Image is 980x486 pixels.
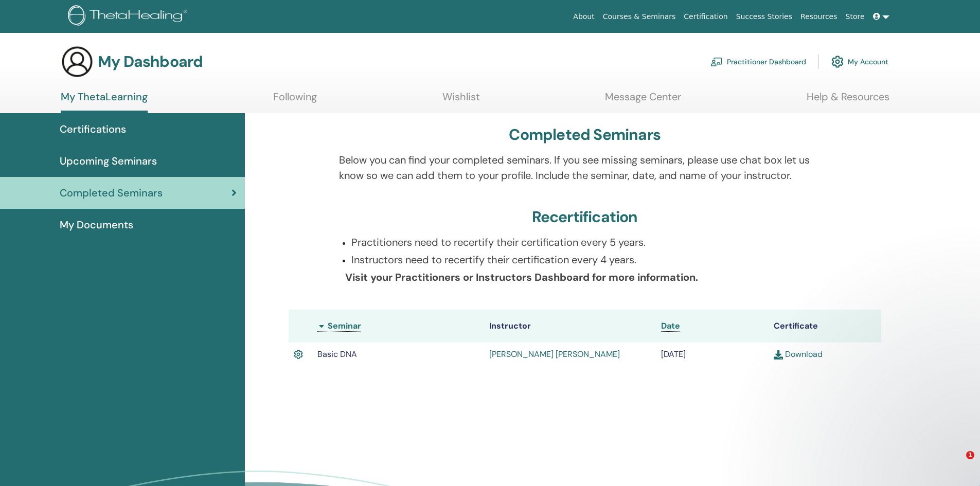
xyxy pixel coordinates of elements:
h3: Completed Seminars [509,125,661,144]
a: Certification [680,7,732,26]
a: Store [842,7,869,26]
img: cog.svg [831,53,844,70]
span: 1 [966,451,974,459]
span: My Documents [60,217,133,232]
a: Date [661,320,680,332]
img: logo.png [68,5,191,28]
p: Practitioners need to recertify their certification every 5 years. [351,235,830,250]
p: Below you can find your completed seminars. If you see missing seminars, please use chat box let ... [339,152,830,183]
a: My Account [831,50,888,73]
a: Help & Resources [807,91,889,111]
a: My ThetaLearning [61,91,148,113]
a: Practitioner Dashboard [710,50,806,73]
b: Visit your Practitioners or Instructors Dashboard for more information. [345,271,698,284]
a: Following [273,91,317,111]
img: download.svg [774,350,783,359]
td: [DATE] [656,343,769,366]
a: About [569,7,598,26]
img: Active Certificate [294,348,303,361]
span: Date [661,320,680,331]
a: Wishlist [442,91,480,111]
a: Success Stories [732,7,796,26]
p: Instructors need to recertify their certification every 4 years. [351,252,830,267]
span: Certifications [60,121,126,137]
h3: Recertification [532,208,638,226]
span: Completed Seminars [60,185,163,201]
a: Resources [796,7,842,26]
th: Certificate [769,310,881,343]
a: Download [774,349,823,359]
a: [PERSON_NAME] [PERSON_NAME] [489,349,620,359]
h3: My Dashboard [98,52,203,71]
img: generic-user-icon.jpg [61,45,94,78]
th: Instructor [484,310,656,343]
span: Basic DNA [317,349,357,359]
iframe: Intercom live chat [945,451,970,476]
a: Courses & Seminars [599,7,680,26]
span: Upcoming Seminars [60,153,157,169]
a: Message Center [605,91,681,111]
img: chalkboard-teacher.svg [710,57,723,66]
